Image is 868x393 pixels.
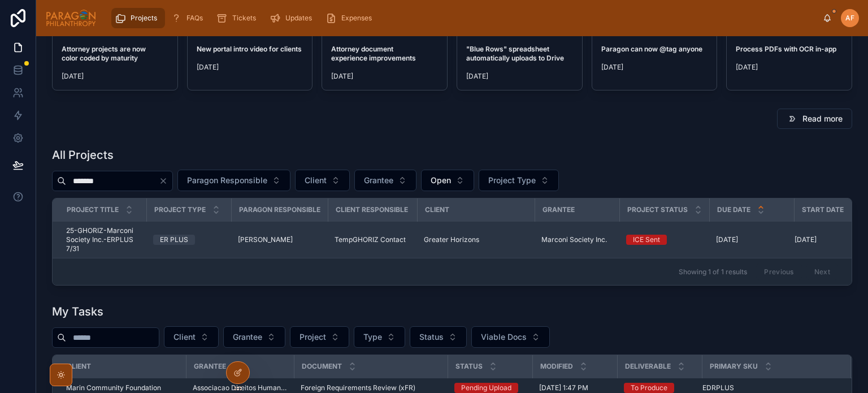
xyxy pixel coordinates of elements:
img: App logo [45,9,97,27]
span: Client [305,175,327,186]
span: Project [300,331,326,343]
div: ER PLUS [160,235,188,245]
strong: Paragon can now @tag anyone [601,45,702,53]
span: Grantee [364,175,393,186]
strong: New portal intro video for clients [197,45,302,53]
a: Updates [266,8,320,28]
span: Project Status [627,205,688,214]
span: Updates [285,14,312,23]
h1: My Tasks [52,304,103,319]
div: ICE Sent [633,235,660,245]
span: Grantee [542,205,575,214]
a: Attorney projects are now color coded by maturity[DATE] [52,16,178,90]
a: Greater Horizons [424,235,528,244]
a: New portal intro video for clients[DATE] [187,16,313,90]
span: Grantee [233,331,262,343]
span: Foreign Requirements Review (xFR) [301,383,415,392]
span: Paragon Responsible [187,175,267,186]
button: Select Button [421,170,474,191]
span: Primary SKU [710,362,758,371]
button: Select Button [354,326,405,348]
strong: "Blue Rows" spreadsheet automatically uploads to Drive [466,45,564,62]
span: Marin Community Foundation [66,383,161,392]
a: FAQs [167,8,211,28]
span: Tickets [232,14,256,23]
span: Status [455,362,483,371]
button: Select Button [471,326,550,348]
strong: Attorney projects are now color coded by maturity [62,45,147,62]
span: Start Date [802,205,844,214]
button: Select Button [479,170,559,191]
span: Expenses [341,14,372,23]
button: Select Button [223,326,285,348]
span: [DATE] [331,72,438,81]
span: Grantee [194,362,226,371]
span: Due Date [717,205,750,214]
span: Project Title [67,205,119,214]
span: Type [363,331,382,343]
div: To Produce [631,383,667,393]
a: Tickets [213,8,264,28]
span: [DATE] [197,63,303,72]
span: [DATE] [466,72,573,81]
span: AF [845,14,854,23]
span: Modified [540,362,573,371]
button: Select Button [354,170,416,191]
span: Projects [131,14,157,23]
span: Read more [802,113,843,124]
span: Paragon Responsible [239,205,320,214]
span: [DATE] [62,72,168,81]
span: Showing 1 of 1 results [679,267,747,277]
span: Client [173,331,196,343]
div: Pending Upload [461,383,511,393]
a: 25-GHORIZ-Marconi Society Inc.-ERPLUS 7/31 [66,226,140,253]
div: scrollable content [106,6,823,31]
span: Greater Horizons [424,235,479,244]
a: [DATE] [795,235,865,244]
a: Associacao Direitos Humanos [PERSON_NAME] [193,383,287,392]
a: To Produce [624,383,695,393]
span: Document [302,362,342,371]
span: [DATE] [736,63,843,72]
span: Deliverable [625,362,671,371]
a: [DATE] 1:47 PM [539,383,610,392]
button: Select Button [290,326,349,348]
button: Select Button [177,170,290,191]
a: Process PDFs with OCR in-app[DATE] [726,16,852,90]
span: Client [67,362,91,371]
a: [DATE] [716,235,787,244]
a: Pending Upload [454,383,526,393]
a: Attorney document experience improvements[DATE] [322,16,448,90]
a: Marin Community Foundation [66,383,179,392]
span: Client [425,205,449,214]
strong: Process PDFs with OCR in-app [736,45,836,53]
span: [DATE] 1:47 PM [539,383,588,392]
span: TempGHORIZ Contact [335,235,406,244]
a: "Blue Rows" spreadsheet automatically uploads to Drive[DATE] [457,16,583,90]
a: Marconi Society Inc. [541,235,613,244]
a: EDRPLUS [702,383,837,392]
strong: Attorney document experience improvements [331,45,416,62]
button: Select Button [164,326,219,348]
span: [DATE] [795,235,817,244]
button: Select Button [410,326,467,348]
span: Project Type [154,205,206,214]
button: Select Button [295,170,350,191]
a: Projects [111,8,165,28]
span: Viable Docs [481,331,527,343]
span: Open [431,175,451,186]
a: ER PLUS [153,235,224,245]
span: EDRPLUS [702,383,734,392]
a: Paragon can now @tag anyone[DATE] [592,16,718,90]
span: Status [419,331,444,343]
h1: All Projects [52,147,114,163]
span: [DATE] [601,63,708,72]
a: [PERSON_NAME] [238,235,321,244]
a: ICE Sent [626,235,702,245]
span: [DATE] [716,235,738,244]
span: FAQs [186,14,203,23]
a: Foreign Requirements Review (xFR) [301,383,441,392]
span: [PERSON_NAME] [238,235,293,244]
